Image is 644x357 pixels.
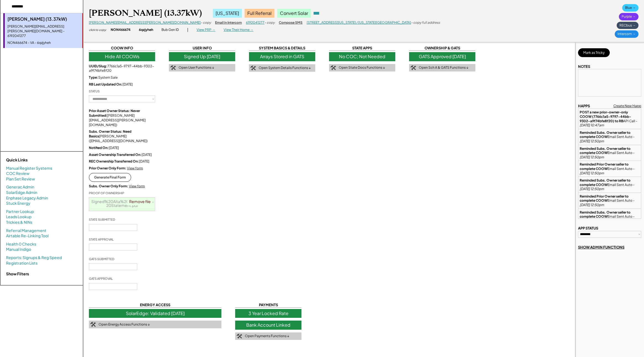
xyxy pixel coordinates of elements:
[170,65,176,70] img: tool-icon.png
[580,130,631,139] strong: Reminded Subs. Owner seller to complete COOW
[201,20,211,25] div: - copy
[89,257,114,261] div: GATS SUBMITTED
[89,46,155,51] div: COOW INFO
[89,109,155,127] div: ([PERSON_NAME][EMAIL_ADDRESS][PERSON_NAME][DOMAIN_NAME])
[89,64,107,68] strong: UUID/Slug:
[580,178,640,191] div: Email Sent Auto -
[235,309,301,318] div: 3 Year Locked Rate
[89,237,114,241] div: STATE APPROVAL
[580,194,629,203] strong: Reminded Prior Owner seller to complete COOW
[89,302,221,308] div: ENERGY ACCESS
[580,155,604,159] em: [DATE] 12:50pm
[339,65,385,70] div: Open State Docs Functions ↓
[279,20,303,25] div: Compose SMS
[580,139,604,143] em: [DATE] 12:50pm
[127,198,153,205] a: Remove file
[6,241,36,247] a: Health 0 Checks
[615,30,638,38] div: Intercom →
[329,52,395,61] div: No COC; Not Needed
[580,110,631,123] strong: POST a new prior-owner-only COOW (7766c1a5-9797-44bb-9302-a9f74bfe8f20) to RB
[580,130,640,143] div: Email Sent Auto -
[197,28,215,32] div: View PRP →
[6,157,61,163] div: Quick Links
[7,16,79,22] div: [PERSON_NAME] (13.37kW)
[235,302,301,308] div: PAYMENTS
[169,52,235,61] div: Signed Up [DATE]
[250,66,256,71] img: tool-icon.png
[307,20,411,25] a: [STREET_ADDRESS][US_STATE] / [US_STATE][GEOGRAPHIC_DATA]
[330,65,336,70] img: tool-icon.png
[111,28,131,32] div: NON466674
[89,129,155,143] div: [PERSON_NAME] ([EMAIL_ADDRESS][DOMAIN_NAME])
[213,9,242,18] div: [US_STATE]
[89,276,113,281] div: GATS APPROVAL
[6,176,35,182] a: Plan Set Review
[89,20,201,25] a: [PERSON_NAME][EMAIL_ADDRESS][PERSON_NAME][DOMAIN_NAME]
[89,184,128,188] strong: Subs. Owner Only Form:
[580,210,640,223] div: Email Sent Auto -
[249,52,315,61] div: Arrays Stored in GATS
[89,173,131,182] button: Generate Final Form
[580,194,640,207] div: Email Sent Auto -
[6,228,46,233] a: Referral Management
[419,65,468,70] div: Open Sch A & GATS Functions ↓
[580,187,604,191] em: [DATE] 12:50pm
[139,28,153,32] div: 6qzjyheh
[6,201,30,206] a: Stuck Energy
[245,334,289,339] div: Open Payments Functions ↓
[89,109,141,118] strong: Prior Asset Owner Status: Never Submitted
[6,171,30,176] a: COC Review
[6,255,62,260] a: Reports: Signups & Reg Speed
[578,64,590,69] div: NOTES
[578,103,590,108] div: HAPPS
[410,65,416,70] img: tool-icon.png
[91,211,153,219] a: gatscoowNON466674subsequentowner.pdf
[89,75,155,80] div: System Sale
[91,199,153,208] a: Signed%20Alta%20Settlement%20Statement.pdf
[237,334,242,339] img: tool-icon.png
[6,260,38,266] a: Registration Lists
[6,166,52,171] a: Manual Register Systems
[6,220,32,225] a: Trickies & NINs
[6,233,49,239] a: Airtable Re-Linking Tool
[6,271,29,276] strong: Show Filters
[89,146,109,150] strong: Notified On:
[89,129,132,138] strong: Subs. Owner Status: Need Basics
[89,82,123,86] strong: RB Last Updated On:
[409,52,475,61] div: GATS Approved [DATE]
[89,153,155,157] div: [DATE]
[259,66,311,70] div: Open System Details Functions ↓
[578,245,624,250] div: SHOW ADMIN FUNCTIONS
[89,64,155,73] div: 7766c1a5-9797-44bb-9302-a9f74bfe8f20
[89,75,98,79] strong: Type:
[89,89,100,93] div: STATUS
[580,146,640,159] div: Email Sent Auto -
[215,20,242,25] div: Email in Intercom
[580,162,629,171] strong: Reminded Prior Owner seller to complete COOW
[89,159,139,163] strong: REC Ownership Transferred On:
[127,209,153,217] a: Remove file
[89,28,107,32] div: click to copy:
[89,82,155,87] div: [DATE]
[613,104,641,108] div: Create New Happ
[617,22,638,29] div: RECbus →
[169,46,235,51] div: USER INFO
[99,322,150,327] div: Open Energy Access Functions ↓
[89,153,142,157] strong: Asset Ownership Transferred On:
[7,24,79,38] div: [PERSON_NAME][EMAIL_ADDRESS][PERSON_NAME][DOMAIN_NAME] - 6192041277
[187,27,188,33] div: |
[245,9,274,18] div: Full Referral
[129,184,145,188] a: View form
[580,162,640,175] div: Email Sent Auto -
[580,146,631,155] strong: Reminded Subs. Owner seller to complete COOW
[7,41,79,45] div: NON466674 - VA - 6qzjyheh
[578,48,610,57] button: Mark as Tricky
[89,8,202,18] div: [PERSON_NAME] (13.37kW)
[89,159,155,164] div: [DATE]
[249,46,315,51] div: SYSTEM BASICS & DETAILS
[89,309,221,318] div: SolarEdge: Validated [DATE]
[161,28,179,32] div: Bub Gen ID
[89,217,115,222] div: STATE SUBMITTED
[89,166,126,170] strong: Prior Owner Only Form:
